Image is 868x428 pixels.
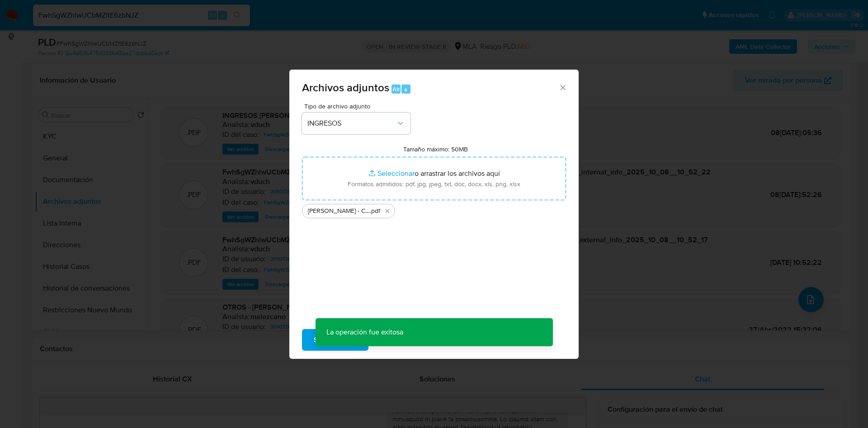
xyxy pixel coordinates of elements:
[302,113,410,134] button: INGRESOS
[308,207,370,216] span: [PERSON_NAME] - Certif [PERSON_NAME] 23 a Junio 24
[302,80,389,95] span: Archivos adjuntos
[384,330,413,350] span: Cancelar
[316,318,414,346] p: La operación fue exitosa
[370,207,380,216] span: .pdf
[392,85,400,94] span: Alt
[558,83,566,91] button: Cerrar
[404,85,407,94] span: a
[403,145,468,153] label: Tamaño máximo: 50MB
[302,329,368,351] button: Subir archivo
[302,200,566,218] ul: Archivos seleccionados
[382,206,393,216] button: Eliminar Garrahan - Certif Julio 23 a Junio 24.pdf
[304,103,413,109] span: Tipo de archivo adjunto
[307,119,396,128] span: INGRESOS
[314,330,357,350] span: Subir archivo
